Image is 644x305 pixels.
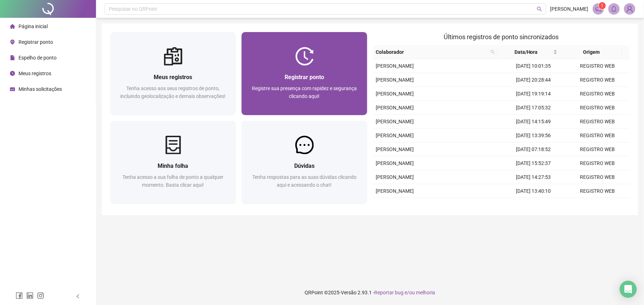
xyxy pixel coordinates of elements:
[242,121,367,204] a: DúvidasTenha respostas para as suas dúvidas clicando aqui e acessando o chat!
[566,59,630,73] td: REGISTRO WEB
[550,5,588,13] span: [PERSON_NAME]
[501,59,566,73] td: [DATE] 10:01:35
[501,129,566,143] td: [DATE] 13:39:56
[601,3,604,8] span: 1
[566,143,630,156] td: REGISTRO WEB
[19,86,62,92] span: Minhas solicitações
[376,119,414,124] span: [PERSON_NAME]
[19,24,48,29] span: Página inicial
[501,101,566,115] td: [DATE] 17:05:32
[376,174,414,180] span: [PERSON_NAME]
[110,121,236,204] a: Minha folhaTenha acesso a sua folha de ponto a qualquer momento. Basta clicar aqui!
[376,91,414,97] span: [PERSON_NAME]
[566,115,630,129] td: REGISTRO WEB
[376,105,414,110] span: [PERSON_NAME]
[10,71,15,76] span: clock-circle
[491,50,495,54] span: search
[10,24,15,29] span: home
[566,87,630,101] td: REGISTRO WEB
[537,6,542,12] span: search
[10,55,15,60] span: file
[375,290,436,295] span: Reportar bug e/ou melhoria
[341,290,357,295] span: Versão
[285,74,324,81] span: Registrar ponto
[501,198,566,212] td: [DATE] 07:06:02
[566,198,630,212] td: REGISTRO WEB
[489,47,496,57] span: search
[501,184,566,198] td: [DATE] 13:40:10
[566,156,630,170] td: REGISTRO WEB
[19,71,51,76] span: Meus registros
[620,281,637,298] div: Open Intercom Messenger
[376,63,414,69] span: [PERSON_NAME]
[96,280,644,305] footer: QRPoint © 2025 - 2.93.1 -
[376,48,488,56] span: Colaborador
[10,40,15,45] span: environment
[26,292,33,299] span: linkedin
[19,39,53,45] span: Registrar ponto
[595,6,602,12] span: notification
[501,87,566,101] td: [DATE] 19:19:14
[252,174,357,188] span: Tenha respostas para as suas dúvidas clicando aqui e acessando o chat!
[16,292,23,299] span: facebook
[624,4,635,14] img: 84060
[444,33,559,41] span: Últimos registros de ponto sincronizados
[376,133,414,138] span: [PERSON_NAME]
[75,294,80,299] span: left
[110,32,236,115] a: Meus registrosTenha acesso aos seus registros de ponto, incluindo geolocalização e demais observa...
[154,74,192,81] span: Meus registros
[10,87,15,92] span: schedule
[566,184,630,198] td: REGISTRO WEB
[501,115,566,129] td: [DATE] 14:15:49
[611,6,617,12] span: bell
[37,292,44,299] span: instagram
[376,146,414,152] span: [PERSON_NAME]
[294,162,315,169] span: Dúvidas
[121,86,226,99] span: Tenha acesso aos seus registros de ponto, incluindo geolocalização e demais observações!
[498,45,560,59] th: Data/Hora
[560,45,623,59] th: Origem
[501,156,566,170] td: [DATE] 15:52:37
[566,101,630,115] td: REGISTRO WEB
[501,143,566,156] td: [DATE] 07:18:52
[501,48,552,56] span: Data/Hora
[19,55,57,61] span: Espelho de ponto
[123,174,224,188] span: Tenha acesso a sua folha de ponto a qualquer momento. Basta clicar aqui!
[501,170,566,184] td: [DATE] 14:27:53
[242,32,367,115] a: Registrar pontoRegistre sua presença com rapidez e segurança clicando aqui!
[252,86,357,99] span: Registre sua presença com rapidez e segurança clicando aqui!
[376,77,414,83] span: [PERSON_NAME]
[158,162,189,169] span: Minha folha
[566,170,630,184] td: REGISTRO WEB
[501,73,566,87] td: [DATE] 20:28:44
[566,73,630,87] td: REGISTRO WEB
[599,2,606,9] sup: 1
[376,160,414,166] span: [PERSON_NAME]
[566,129,630,143] td: REGISTRO WEB
[376,188,414,194] span: [PERSON_NAME]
